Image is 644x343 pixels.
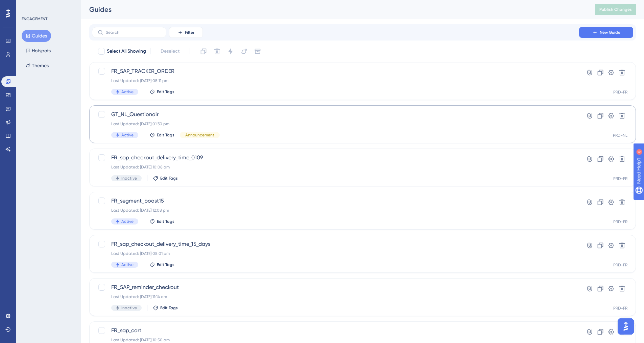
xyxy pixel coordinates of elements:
span: Publish Changes [599,7,632,12]
div: Last Updated: [DATE] 10:50 am [111,337,560,343]
button: Edit Tags [149,219,174,224]
span: FR_sap_checkout_delivery_time_15_days [111,240,560,248]
span: FR_SAP_reminder_checkout [111,283,560,291]
div: PRD-FR [613,262,627,268]
button: Edit Tags [153,176,178,181]
div: Guides [89,5,578,14]
span: Announcement [185,132,214,138]
span: Inactive [121,176,137,181]
span: GT_NL_Questionair [111,110,560,118]
span: Edit Tags [157,89,174,95]
button: Deselect [154,45,186,57]
div: PRD-FR [613,219,627,225]
button: Themes [22,59,53,72]
span: Active [121,89,134,95]
span: Deselect [161,47,180,55]
span: FR_sap_cart [111,326,560,335]
span: Filter [185,30,194,35]
span: Active [121,132,134,138]
span: Edit Tags [157,262,174,267]
div: PRD-FR [613,176,627,181]
span: Active [121,219,134,224]
span: Edit Tags [157,219,174,224]
span: Edit Tags [160,176,178,181]
button: Edit Tags [149,132,174,138]
div: Last Updated: [DATE] 01:30 pm [111,121,560,127]
button: Filter [169,27,203,38]
div: Last Updated: [DATE] 10:08 am [111,164,560,170]
iframe: UserGuiding AI Assistant Launcher [616,316,636,337]
input: Search [106,30,161,35]
span: Inactive [121,305,137,311]
span: FR_SAP_TRACKER_ORDER [111,67,560,75]
div: Last Updated: [DATE] 11:14 am [111,294,560,299]
div: Last Updated: [DATE] 12:08 pm [111,208,560,213]
button: Publish Changes [595,4,636,15]
span: Edit Tags [157,132,174,138]
span: New Guide [600,30,620,35]
button: Hotspots [22,45,55,57]
div: PRD-FR [613,89,627,95]
span: Select All Showing [107,47,146,55]
span: FR_sap_checkout_delivery_time_0109 [111,154,560,162]
span: FR_segment_boost15 [111,197,560,205]
button: New Guide [579,27,633,38]
button: Edit Tags [149,89,174,95]
button: Edit Tags [149,262,174,267]
div: Last Updated: [DATE] 05:11 pm [111,78,560,83]
div: 6 [47,3,49,9]
span: Active [121,262,134,267]
div: ENGAGEMENT [22,16,47,22]
button: Edit Tags [153,305,178,311]
div: PRD-FR [613,306,627,311]
div: Last Updated: [DATE] 05:01 pm [111,251,560,256]
span: Need Help? [16,2,42,10]
button: Guides [22,30,51,42]
span: Edit Tags [160,305,178,311]
div: PRD-NL [613,133,627,138]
